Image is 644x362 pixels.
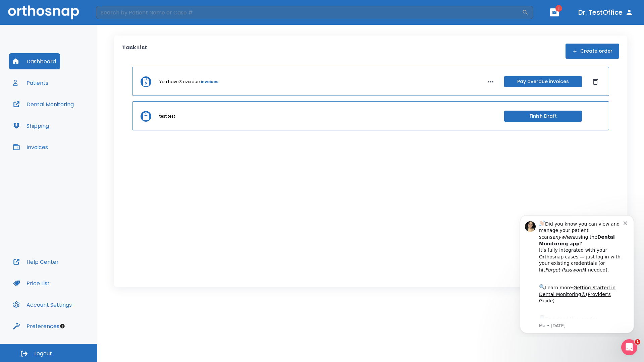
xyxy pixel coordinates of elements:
[9,53,60,69] button: Dashboard
[159,113,175,119] p: test test
[635,339,640,345] span: 1
[9,75,52,91] button: Patients
[590,76,601,87] button: Dismiss
[9,139,52,155] button: Invoices
[114,10,119,16] button: Dismiss notification
[504,111,582,122] button: Finish Draft
[9,118,53,134] button: Shipping
[8,5,79,19] img: Orthosnap
[59,323,65,329] div: Tooltip anchor
[504,76,582,87] button: Pay overdue invoices
[34,350,52,357] span: Logout
[555,5,562,12] span: 1
[201,79,218,85] a: invoices
[122,44,147,59] p: Task List
[510,209,644,337] iframe: Intercom notifications message
[29,107,89,119] a: App Store
[29,114,114,120] p: Message from Ma, sent 8w ago
[9,318,63,334] button: Preferences
[9,275,54,291] button: Price List
[29,105,114,139] div: Download the app: | ​ Let us know if you need help getting started!
[576,6,636,18] button: Dr. TestOffice
[159,79,200,85] p: You have 3 overdue
[9,297,76,313] button: Account Settings
[9,254,63,270] button: Help Center
[566,44,619,59] button: Create order
[9,96,78,112] button: Dental Monitoring
[96,6,522,19] input: Search by Patient Name or Case #
[621,339,637,355] iframe: Intercom live chat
